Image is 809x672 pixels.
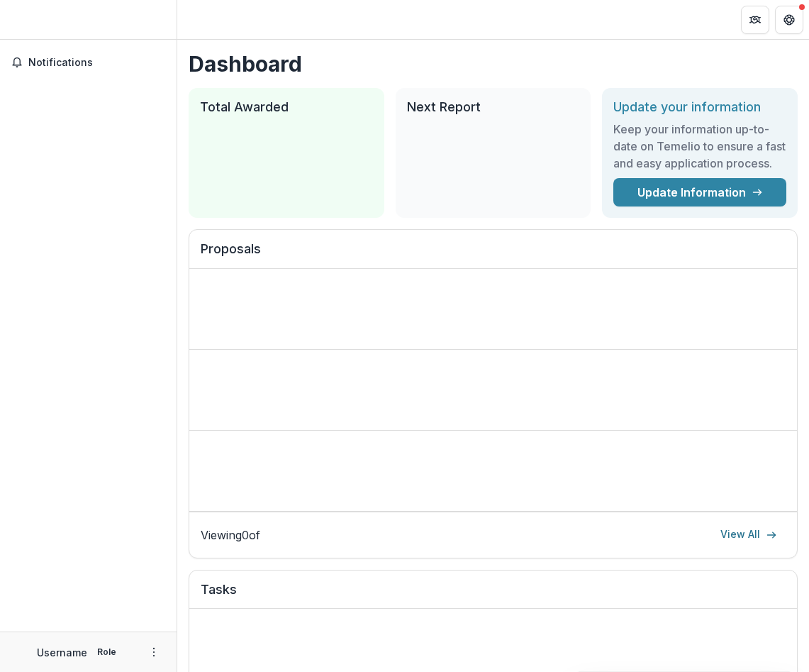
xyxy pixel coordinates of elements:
[741,6,769,34] button: Partners
[200,99,373,115] h2: Total Awarded
[775,6,803,34] button: Get Help
[28,57,165,69] span: Notifications
[613,121,786,172] h3: Keep your information up-to-date on Temelio to ensure a fast and easy application process.
[712,524,786,546] a: View All
[93,646,121,659] p: Role
[37,645,87,660] p: Username
[613,178,786,206] a: Update Information
[407,99,580,115] h2: Next Report
[201,527,260,544] p: Viewing 0 of
[201,582,786,609] h2: Tasks
[201,241,786,268] h2: Proposals
[613,99,786,115] h2: Update your information
[6,51,171,74] button: Notifications
[189,51,798,77] h1: Dashboard
[145,644,162,661] button: More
